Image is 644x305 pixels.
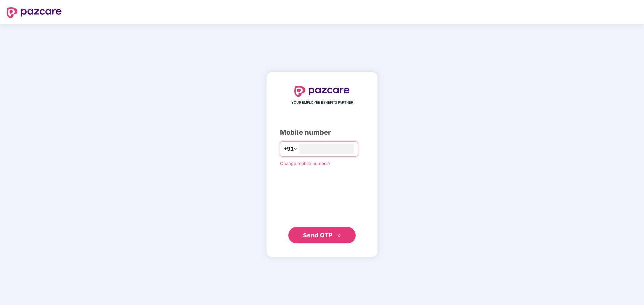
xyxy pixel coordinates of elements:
[288,227,356,243] button: Send OTPdouble-right
[7,7,62,18] img: logo
[280,161,331,166] a: Change mobile number?
[291,100,353,105] span: YOUR EMPLOYEE BENEFITS PARTNER
[294,147,298,151] span: down
[284,145,294,153] span: +91
[337,234,341,238] span: double-right
[294,86,350,97] img: logo
[280,127,364,138] div: Mobile number
[303,232,333,239] span: Send OTP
